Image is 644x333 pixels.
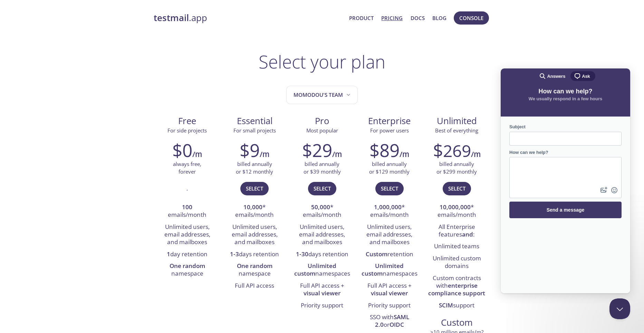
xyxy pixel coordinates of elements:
h2: $29 [302,140,332,160]
button: Select [308,182,336,195]
span: For side projects [167,127,207,134]
span: Best of everything [435,127,478,134]
strong: 10,000,000 [440,203,471,211]
h2: $9 [240,140,260,160]
strong: visual viewer [371,289,408,297]
h2: $0 [172,140,192,160]
button: Select [375,182,404,195]
h6: /m [332,148,342,160]
span: Custom [429,317,485,329]
strong: Custom [366,250,387,258]
strong: One random [237,262,272,270]
strong: SAML 2.0 [375,313,409,329]
p: billed annually or $299 monthly [436,160,477,175]
li: Full API access + [361,280,418,300]
strong: Unlimited custom [294,262,337,277]
h1: Select your plan [259,51,385,72]
p: always free, forever [173,160,201,175]
span: Most popular [306,127,338,134]
span: For small projects [233,127,276,134]
a: Pricing [381,13,403,22]
span: Pro [294,115,350,127]
a: Docs [411,13,425,22]
span: For power users [370,127,409,134]
li: day retention [159,249,216,260]
span: Enterprise [361,115,417,127]
li: Full API access + [294,280,350,300]
strong: visual viewer [304,289,340,297]
button: Momodou's team [286,86,358,104]
strong: and [462,230,473,238]
li: namespaces [294,260,350,280]
button: Select [240,182,269,195]
span: Select [246,184,263,193]
h6: /m [260,148,269,160]
li: * emails/month [294,202,350,221]
span: Select [314,184,331,193]
li: namespace [226,260,283,280]
li: Unlimited users, email addresses, and mailboxes [294,221,350,249]
strong: testmail [154,12,189,24]
span: Momodou's team [294,90,352,100]
span: Console [459,13,483,22]
li: Unlimited teams [428,241,485,252]
h2: $ [433,140,471,160]
li: retention [361,249,418,260]
strong: 50,000 [311,203,330,211]
strong: 10,000 [243,203,262,211]
li: days retention [294,249,350,260]
li: namespaces [361,260,418,280]
span: Unlimited [437,115,477,127]
h2: $89 [369,140,400,160]
li: Priority support [294,300,350,312]
p: billed annually or $12 monthly [236,160,273,175]
li: Full API access [226,280,283,292]
li: namespace [159,260,216,280]
li: Unlimited users, email addresses, and mailboxes [226,221,283,249]
button: Console [454,11,489,25]
strong: 1-3 [230,250,239,258]
iframe: Help Scout Beacon - Close [609,298,630,319]
a: testmail.app [154,12,344,24]
li: * emails/month [226,202,283,221]
strong: 1 [167,250,170,258]
h6: /m [192,148,202,160]
span: Select [381,184,398,193]
li: * emails/month [361,202,418,221]
li: support [428,300,485,312]
a: Blog [432,13,446,22]
li: Unlimited users, email addresses, and mailboxes [361,221,418,249]
h6: /m [471,148,481,160]
button: Select [443,182,471,195]
li: emails/month [159,202,216,221]
span: Essential [227,115,283,127]
strong: Unlimited custom [362,262,404,277]
li: days retention [226,249,283,260]
strong: OIDC [390,321,404,329]
li: * emails/month [428,202,485,221]
p: billed annually or $129 monthly [369,160,410,175]
p: billed annually or $39 monthly [304,160,341,175]
span: 269 [443,139,471,162]
strong: 1-30 [296,250,308,258]
h6: /m [400,148,409,160]
li: All Enterprise features : [428,221,485,241]
span: Select [448,184,465,193]
li: Unlimited users, email addresses, and mailboxes [159,221,216,249]
li: SSO with or [361,312,418,331]
li: Unlimited custom domains [428,253,485,272]
li: Custom contracts with [428,272,485,300]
